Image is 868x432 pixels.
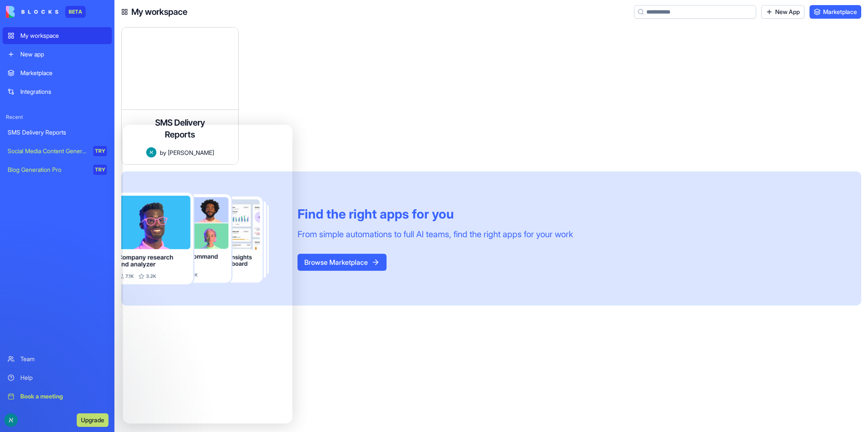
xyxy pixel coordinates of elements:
a: Social Media Content GeneratorTRY [3,143,112,160]
a: BETA [6,6,86,18]
div: From simple automations to full AI teams, find the right apps for your work [298,228,573,240]
a: Marketplace [810,5,861,19]
a: Integrations [3,83,112,100]
div: BETA [65,6,86,18]
a: New App [761,5,804,19]
img: ACg8ocJbupj-qHE57B85Lt-DY5p2ljiNXNN0ArFLTixggzSgaKMSRg=s96-c [4,413,18,427]
div: Team [20,355,107,363]
div: TRY [93,146,107,156]
div: Blog Generation Pro [8,166,87,174]
div: Help [20,373,107,382]
div: Find the right apps for you [298,206,573,222]
a: Book a meeting [3,388,112,405]
a: My workspace [3,27,112,44]
div: SMS Delivery Reports [8,128,107,137]
button: Upgrade [77,413,108,427]
div: New app [20,50,107,59]
div: Integrations [20,87,107,96]
a: Blog Generation ProTRY [3,161,112,178]
h4: My workspace [131,6,187,18]
a: SMS Delivery ReportsAvatarby[PERSON_NAME] [121,27,239,165]
a: Marketplace [3,65,112,81]
div: My workspace [20,31,107,40]
img: logo [6,6,58,18]
iframe: Intercom live chat [123,125,292,424]
a: SMS Delivery Reports [3,124,112,141]
h4: SMS Delivery Reports [146,117,214,140]
a: Help [3,369,112,386]
div: Social Media Content Generator [8,147,87,155]
button: Browse Marketplace [298,254,387,271]
div: Marketplace [20,69,107,77]
a: Browse Marketplace [298,258,387,266]
div: Book a meeting [20,392,107,401]
a: Upgrade [77,415,108,424]
div: TRY [93,165,107,175]
a: Team [3,351,112,367]
a: New app [3,46,112,63]
span: Recent [3,114,112,121]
